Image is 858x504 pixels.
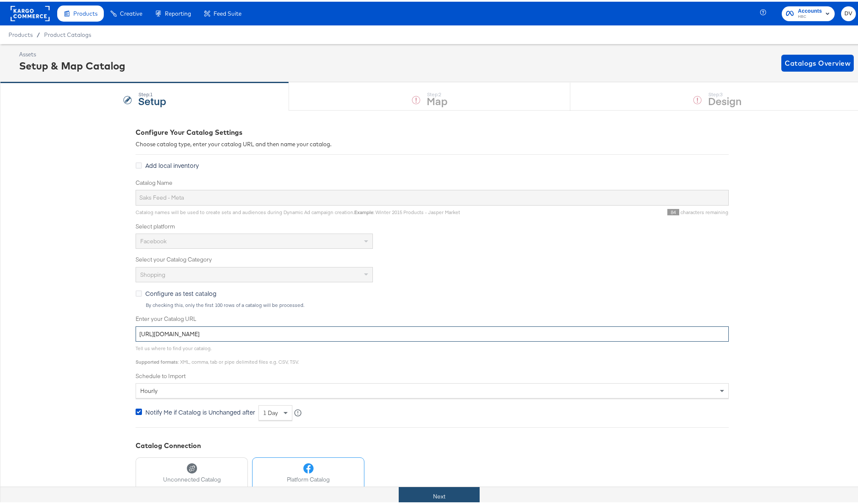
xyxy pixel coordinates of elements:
span: Accounts [798,5,822,14]
strong: Example [354,207,373,214]
span: Creative [120,8,142,15]
label: Select your Catalog Category [136,254,729,262]
span: / [33,30,44,36]
span: HBC [798,12,822,19]
div: Choose catalog type, enter your catalog URL and then name your catalog. [136,139,729,147]
label: Enter your Catalog URL [136,313,729,321]
input: Name your catalog e.g. My Dynamic Product Catalog [136,188,729,204]
button: Unconnected Catalog(No Social Platform) [136,456,248,498]
input: Enter Catalog URL, e.g. http://www.example.com/products.xml [136,325,729,340]
button: Catalogs Overview [781,53,854,70]
span: Notify Me if Catalog is Unchanged after [145,406,255,415]
span: Configure as test catalog [145,287,217,296]
strong: Supported formats [136,357,178,363]
span: hourly [140,385,158,393]
span: Feed Suite [214,8,242,15]
label: Select platform [136,221,729,229]
div: Configure Your Catalog Settings [136,126,729,136]
button: DV [841,5,856,19]
strong: Setup [138,92,166,106]
label: Catalog Name [136,177,729,185]
span: Catalogs Overview [785,56,850,67]
label: Schedule to Import [136,370,729,379]
span: 1 day [263,407,278,415]
span: Reporting [165,8,191,15]
div: Step: 1 [138,90,166,96]
span: Tell us where to find your catalog. : XML, comma, tab or pipe delimited files e.g. CSV, TSV. [136,343,299,363]
a: Product Catalogs [44,30,91,36]
button: AccountsHBC [782,5,835,19]
span: DV [844,7,852,17]
span: 84 [667,207,679,214]
div: By checking this, only the first 100 rows of a catalog will be processed. [145,301,729,306]
span: Facebook [140,236,167,243]
button: Platform CatalogConnected [252,456,364,498]
div: characters remaining [460,207,729,214]
span: Catalog names will be used to create sets and audiences during Dynamic Ad campaign creation. : Wi... [136,207,460,214]
div: Setup & Map Catalog [19,57,125,71]
div: Catalog Connection [136,439,729,449]
span: Shopping [140,269,165,277]
span: Platform Catalog [287,474,330,482]
span: Products [8,30,33,36]
span: Products [73,8,97,15]
span: Unconnected Catalog [163,474,221,482]
div: Assets [19,49,125,57]
span: Add local inventory [145,159,199,168]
